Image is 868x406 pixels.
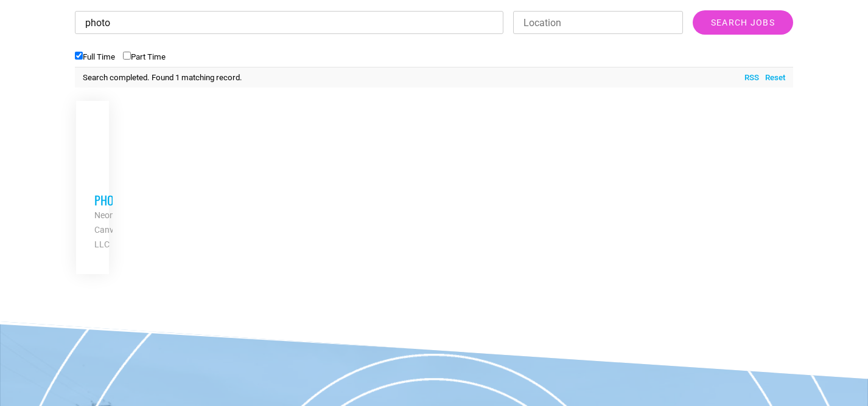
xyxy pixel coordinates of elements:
[76,101,113,270] a: Photographer Neon Canvas, LLC
[75,11,503,34] input: Keywords
[123,52,131,60] input: Part Time
[75,52,115,61] label: Full Time
[94,210,125,249] strong: Neon Canvas, LLC
[738,72,759,84] a: RSS
[123,52,166,61] label: Part Time
[83,73,242,82] span: Search completed. Found 1 matching record.
[75,52,83,60] input: Full Time
[693,10,793,35] input: Search Jobs
[513,11,683,34] input: Location
[759,72,785,84] a: Reset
